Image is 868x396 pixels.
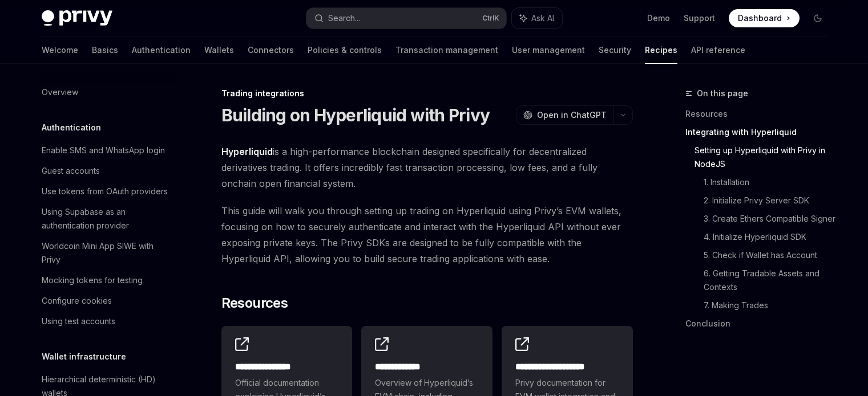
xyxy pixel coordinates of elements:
[42,273,143,287] div: Mocking tokens for testing
[395,36,498,64] a: Transaction management
[33,291,179,311] a: Configure cookies
[685,105,836,123] a: Resources
[248,36,294,64] a: Connectors
[704,228,836,246] a: 4. Initialize Hyperliquid SDK
[685,123,836,141] a: Integrating with Hyperliquid
[516,105,613,125] button: Open in ChatGPT
[512,8,562,28] button: Ask AI
[42,10,112,26] img: dark logo
[33,311,179,332] a: Using test accounts
[306,8,506,28] button: Search...CtrlK
[33,181,179,202] a: Use tokens from OAuth providers
[647,13,670,24] a: Demo
[33,270,179,291] a: Mocking tokens for testing
[42,350,126,364] h5: Wallet infrastructure
[537,109,607,121] span: Open in ChatGPT
[204,36,234,64] a: Wallets
[221,105,490,125] h1: Building on Hyperliquid with Privy
[704,264,836,296] a: 6. Getting Tradable Assets and Contexts
[308,36,382,64] a: Policies & controls
[42,164,100,178] div: Guest accounts
[33,140,179,161] a: Enable SMS and WhatsApp login
[729,9,800,27] a: Dashboard
[704,173,836,191] a: 1. Installation
[645,36,677,64] a: Recipes
[42,121,101,134] h5: Authentication
[531,13,554,24] span: Ask AI
[33,236,179,270] a: Worldcoin Mini App SIWE with Privy
[704,191,836,210] a: 2. Initialize Privy Server SDK
[42,294,112,308] div: Configure cookies
[512,36,585,64] a: User management
[599,36,631,64] a: Security
[42,85,78,99] div: Overview
[695,141,836,173] a: Setting up Hyperliquid with Privy in NodeJS
[221,144,633,191] span: is a high-performance blockchain designed specifically for decentralized derivatives trading. It ...
[809,9,827,27] button: Toggle dark mode
[704,246,836,264] a: 5. Check if Wallet has Account
[42,36,78,64] a: Welcome
[92,36,118,64] a: Basics
[42,144,165,157] div: Enable SMS and WhatsApp login
[704,296,836,315] a: 7. Making Trades
[328,11,360,25] div: Search...
[697,87,748,100] span: On this page
[221,88,633,99] div: Trading integrations
[738,13,782,24] span: Dashboard
[704,210,836,228] a: 3. Create Ethers Compatible Signer
[42,205,172,232] div: Using Supabase as an authentication provider
[42,239,172,267] div: Worldcoin Mini App SIWE with Privy
[42,315,115,328] div: Using test accounts
[42,185,168,198] div: Use tokens from OAuth providers
[691,36,745,64] a: API reference
[132,36,191,64] a: Authentication
[221,203,633,267] span: This guide will walk you through setting up trading on Hyperliquid using Privy’s EVM wallets, foc...
[33,202,179,236] a: Using Supabase as an authentication provider
[33,82,179,103] a: Overview
[221,294,288,312] span: Resources
[482,14,499,23] span: Ctrl K
[33,161,179,181] a: Guest accounts
[221,146,273,158] a: Hyperliquid
[685,315,836,333] a: Conclusion
[684,13,715,24] a: Support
